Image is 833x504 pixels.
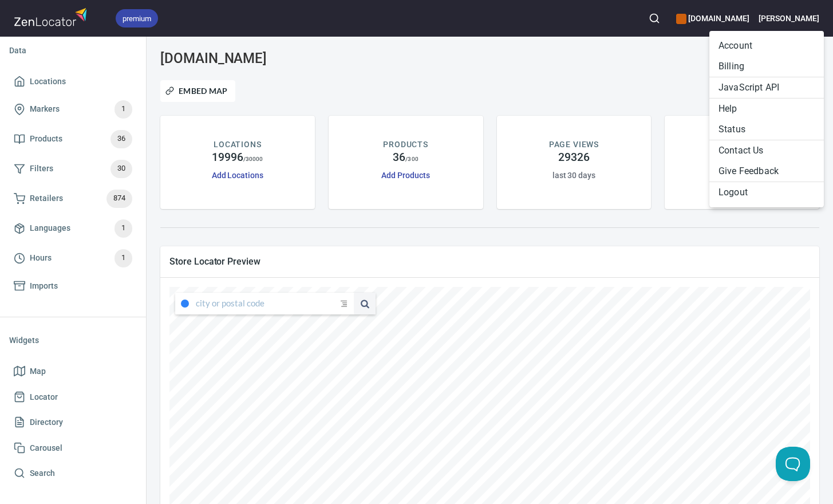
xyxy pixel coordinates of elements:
li: Account [709,36,824,56]
a: Status [709,119,824,140]
li: Billing [709,56,824,77]
li: Contact Us [709,140,824,161]
li: Logout [709,182,824,203]
a: JavaScript API [709,77,824,98]
li: Give Feedback [709,161,824,182]
a: Help [709,99,824,119]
